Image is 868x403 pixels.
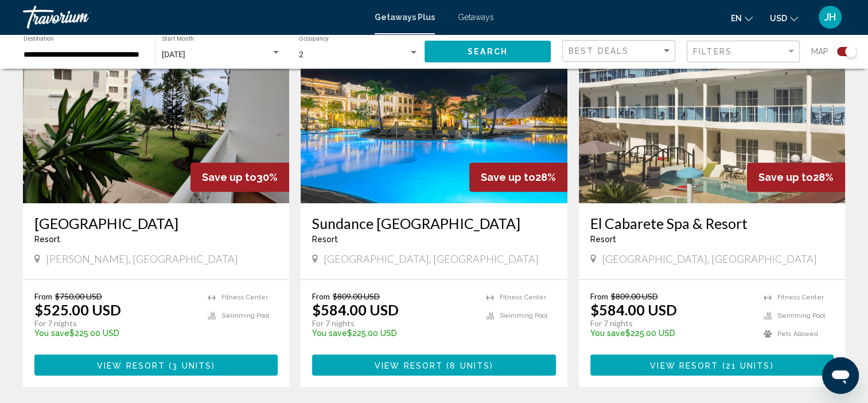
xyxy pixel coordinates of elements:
[221,294,268,301] span: Fitness Center
[34,318,196,329] p: For 7 nights
[172,361,212,370] span: 3 units
[312,215,555,232] a: Sundance [GEOGRAPHIC_DATA]
[46,252,238,265] span: [PERSON_NAME], [GEOGRAPHIC_DATA]
[34,354,278,376] button: View Resort(3 units)
[324,252,539,265] span: [GEOGRAPHIC_DATA], [GEOGRAPHIC_DATA]
[34,329,196,338] p: $225.00 USD
[590,291,608,301] span: From
[718,361,773,370] span: ( )
[23,6,363,29] a: Travorium
[312,291,330,301] span: From
[312,235,338,244] span: Resort
[23,20,289,203] img: 3930E01X.jpg
[97,361,165,370] span: View Resort
[202,171,256,183] span: Save up to
[569,46,629,56] span: Best Deals
[500,294,546,301] span: Fitness Center
[34,329,69,338] span: You save
[312,329,474,338] p: $225.00 USD
[312,329,347,338] span: You save
[731,14,742,23] span: en
[312,318,474,329] p: For 7 nights
[611,291,658,301] span: $809.00 USD
[822,357,859,394] iframe: Button to launch messaging window
[590,215,834,232] a: El Cabarete Spa & Resort
[375,13,435,22] a: Getaways Plus
[824,11,836,23] span: JH
[458,13,494,22] a: Getaways
[34,215,278,232] a: [GEOGRAPHIC_DATA]
[590,354,834,376] button: View Resort(21 units)
[425,41,551,62] button: Search
[221,312,269,319] span: Swimming Pool
[731,10,753,26] button: Change language
[34,301,121,318] p: $525.00 USD
[34,291,52,301] span: From
[590,301,677,318] p: $584.00 USD
[777,330,818,338] span: Pets Allowed
[650,361,718,370] span: View Resort
[312,301,399,318] p: $584.00 USD
[481,171,535,183] span: Save up to
[162,50,185,59] span: [DATE]
[500,312,547,319] span: Swimming Pool
[590,235,616,244] span: Resort
[569,46,672,56] mat-select: Sort by
[770,10,798,26] button: Change currency
[165,361,215,370] span: ( )
[443,361,493,370] span: ( )
[579,20,845,203] img: D826E01X.jpg
[758,171,813,183] span: Save up to
[469,163,567,192] div: 28%
[333,291,380,301] span: $809.00 USD
[312,354,555,376] button: View Resort(8 units)
[687,40,800,64] button: Filter
[815,5,845,29] button: User Menu
[726,361,770,370] span: 21 units
[777,312,825,319] span: Swimming Pool
[693,47,732,56] span: Filters
[747,163,845,192] div: 28%
[55,291,102,301] span: $750.00 USD
[190,163,289,192] div: 30%
[468,48,508,57] span: Search
[299,50,303,59] span: 2
[770,14,787,23] span: USD
[602,252,817,265] span: [GEOGRAPHIC_DATA], [GEOGRAPHIC_DATA]
[590,318,752,329] p: For 7 nights
[777,294,824,301] span: Fitness Center
[590,329,625,338] span: You save
[811,44,828,60] span: Map
[450,361,490,370] span: 8 units
[301,20,567,203] img: FB98E01X.jpg
[34,235,60,244] span: Resort
[375,361,443,370] span: View Resort
[590,329,752,338] p: $225.00 USD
